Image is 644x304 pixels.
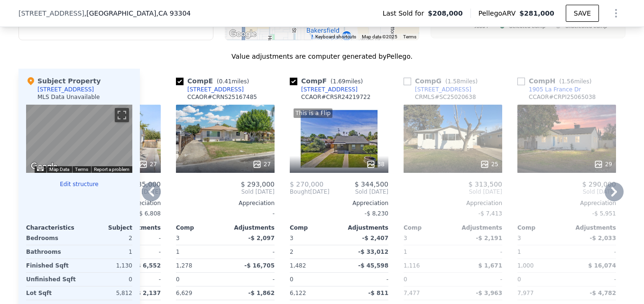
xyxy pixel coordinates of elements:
[115,108,129,122] button: Toggle fullscreen view
[555,78,595,85] span: ( miles)
[81,273,132,286] div: 0
[26,245,77,259] div: Bathrooms
[37,86,94,93] div: [STREET_ADDRESS]
[404,86,471,93] a: [STREET_ADDRESS]
[290,262,306,269] span: 1,482
[227,28,258,40] a: Open this area in Google Maps (opens a new window)
[362,235,388,241] span: -$ 2,407
[244,262,275,269] span: -$ 16,705
[404,245,451,259] div: 1
[569,273,616,286] div: -
[81,245,132,259] div: 1
[26,273,77,286] div: Unfinished Sqft
[176,245,223,259] div: 1
[290,235,294,241] span: 3
[176,290,192,296] span: 6,629
[290,199,388,207] div: Appreciation
[176,76,253,86] div: Comp E
[137,262,161,269] span: $ 6,552
[366,160,385,169] div: 38
[469,180,502,188] span: $ 313,500
[365,210,388,217] span: -$ 8,230
[517,245,565,259] div: 1
[28,161,60,173] img: Google
[341,273,388,286] div: -
[442,78,481,85] span: ( miles)
[588,262,616,269] span: $ 16,074
[476,235,502,241] span: -$ 2,191
[478,210,502,217] span: -$ 7,413
[290,180,323,188] span: $ 270,000
[28,161,60,173] a: Open this area in Google Maps (opens a new window)
[187,93,257,101] div: CCAOR # CRNS25167485
[592,210,616,217] span: -$ 5,951
[561,78,574,85] span: 1.56
[176,276,180,283] span: 0
[26,224,79,232] div: Characteristics
[333,78,346,85] span: 1.69
[404,224,453,232] div: Comp
[176,188,275,196] span: Sold [DATE]
[455,273,502,286] div: -
[227,28,258,40] img: Google
[248,235,275,241] span: -$ 2,097
[252,160,271,169] div: 27
[358,262,388,269] span: -$ 45,598
[404,290,420,296] span: 7,477
[517,276,521,283] span: 0
[517,290,534,296] span: 7,977
[294,108,332,118] div: This is a Flip
[590,290,616,296] span: -$ 4,782
[26,286,77,300] div: Lot Sqft
[339,224,388,232] div: Adjustments
[327,78,367,85] span: ( miles)
[18,9,84,18] span: [STREET_ADDRESS]
[176,235,180,241] span: 3
[368,290,388,296] span: -$ 811
[290,188,310,196] span: Bought
[75,167,88,172] a: Terms (opens in new tab)
[176,199,275,207] div: Appreciation
[517,86,581,93] a: 1905 La France Dr
[509,23,545,29] text: Selected Comp
[517,224,567,232] div: Comp
[383,9,428,18] span: Last Sold for
[362,34,397,39] span: Map data ©2025
[26,105,132,173] div: Street View
[453,224,502,232] div: Adjustments
[81,232,132,245] div: 2
[478,262,502,269] span: $ 1,671
[517,235,521,241] span: 3
[135,290,161,296] span: -$ 2,137
[26,105,132,173] div: Map
[81,259,132,272] div: 1,130
[480,160,498,169] div: 25
[607,4,626,23] button: Show Options
[290,188,330,196] div: [DATE]
[18,52,626,61] div: Value adjustments are computer generated by Pellego .
[476,290,502,296] span: -$ 3,963
[26,259,77,272] div: Finished Sqft
[358,249,388,255] span: -$ 33,012
[404,276,407,283] span: 0
[290,276,294,283] span: 0
[290,224,339,232] div: Comp
[567,224,616,232] div: Adjustments
[219,78,232,85] span: 0.41
[290,76,367,86] div: Comp F
[138,160,157,169] div: 27
[330,188,388,196] span: Sold [DATE]
[448,78,460,85] span: 1.58
[26,76,101,86] div: Subject Property
[176,224,225,232] div: Comp
[517,188,616,196] span: Sold [DATE]
[84,9,191,18] span: , [GEOGRAPHIC_DATA]
[301,86,358,93] div: [STREET_ADDRESS]
[37,93,100,101] div: MLS Data Unavailable
[517,76,595,86] div: Comp H
[517,199,616,207] div: Appreciation
[403,34,416,39] a: Terms (opens in new tab)
[594,160,612,169] div: 29
[241,180,275,188] span: $ 293,000
[248,290,275,296] span: -$ 1,862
